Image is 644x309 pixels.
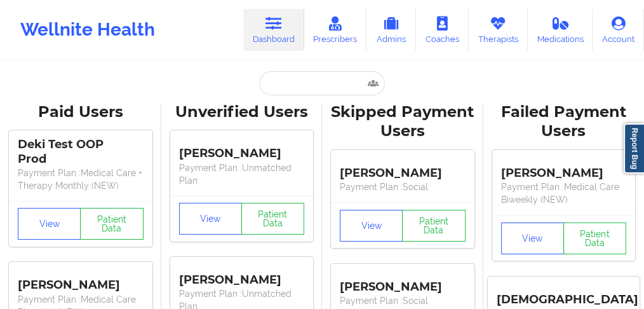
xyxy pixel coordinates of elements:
[18,208,81,240] button: View
[179,263,305,287] div: [PERSON_NAME]
[331,102,474,142] div: Skipped Payment Users
[501,223,564,254] button: View
[243,9,304,51] a: Dashboard
[469,9,528,51] a: Therapists
[18,137,144,167] div: Deki Test OOP Prod
[528,9,593,51] a: Medications
[563,223,626,254] button: Patient Data
[501,156,627,181] div: [PERSON_NAME]
[9,102,152,122] div: Paid Users
[340,156,466,181] div: [PERSON_NAME]
[18,269,144,293] div: [PERSON_NAME]
[18,167,144,192] p: Payment Plan : Medical Care + Therapy Monthly (NEW)
[624,123,644,174] a: Report Bug
[492,102,636,142] div: Failed Payment Users
[304,9,367,51] a: Prescribers
[593,9,644,51] a: Account
[340,181,466,193] p: Payment Plan : Social
[340,210,403,242] button: View
[241,203,304,235] button: Patient Data
[416,9,469,51] a: Coaches
[340,294,466,307] p: Payment Plan : Social
[501,181,627,206] p: Payment Plan : Medical Care Biweekly (NEW)
[179,161,305,187] p: Payment Plan : Unmatched Plan
[80,208,143,240] button: Patient Data
[340,270,466,294] div: [PERSON_NAME]
[170,102,314,122] div: Unverified Users
[179,203,242,235] button: View
[179,137,305,161] div: [PERSON_NAME]
[366,9,416,51] a: Admins
[402,210,465,242] button: Patient Data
